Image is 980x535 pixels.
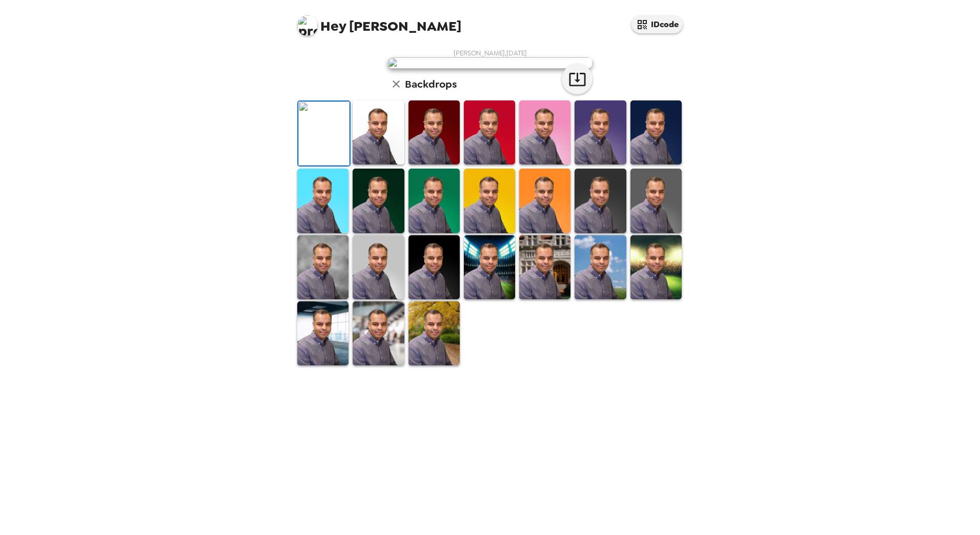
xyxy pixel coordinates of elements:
img: profile pic [297,15,318,36]
h6: Backdrops [405,76,457,92]
img: Original [298,101,350,166]
button: IDcode [631,15,683,33]
img: user [387,57,593,69]
span: Hey [320,17,346,35]
span: [PERSON_NAME] [297,10,461,33]
span: [PERSON_NAME] , [DATE] [454,49,527,57]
